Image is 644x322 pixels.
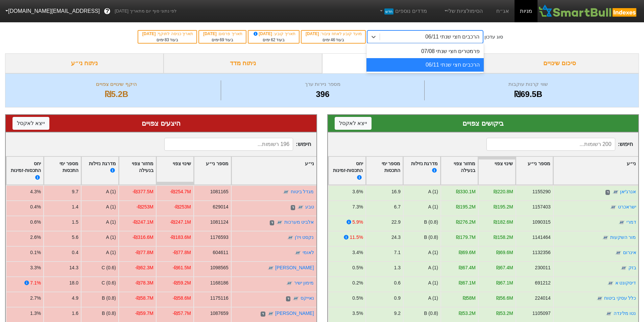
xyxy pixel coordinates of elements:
div: Toggle SortBy [403,157,440,185]
div: ₪67.4M [496,264,513,271]
div: ₪67.1M [459,279,476,287]
div: 0.6 [394,279,400,287]
div: B (0.8) [102,310,116,317]
a: נאייקס [301,295,314,301]
div: 1.3 [394,264,400,271]
div: מדרגת נזילות [406,160,438,181]
img: SmartBull [538,4,639,18]
img: tase link [602,234,609,241]
div: 1176593 [210,234,229,241]
div: ₪182.6M [494,219,513,226]
div: ביקושים צפויים [335,118,632,128]
div: 5.9% [352,219,363,226]
span: ד [270,220,274,226]
div: ₪53.2M [496,310,513,317]
div: 14.3 [69,264,78,271]
div: ₪58M [462,295,475,302]
span: 62 [271,38,275,42]
div: 11.5% [350,234,363,241]
div: -₪62.3M [135,264,153,271]
div: -₪77.8M [135,249,153,256]
div: A (1) [106,219,116,226]
div: 7.1% [30,279,41,287]
div: ₪53.2M [459,310,476,317]
input: 200 רשומות... [486,138,615,151]
div: ₪67.1M [496,279,513,287]
img: tase link [615,250,622,256]
div: 1081165 [210,188,229,195]
div: Toggle SortBy [157,157,193,185]
div: -₪183.6M [170,234,191,241]
img: tase link [612,189,619,196]
div: 0.1% [30,249,41,256]
div: 0.5% [352,295,363,302]
div: מדרגת נזילות [84,160,116,181]
div: A (1) [428,264,438,271]
div: A (1) [106,203,116,210]
span: 83 [165,38,169,42]
img: tase link [276,219,283,226]
div: A (1) [428,188,438,195]
div: 224014 [535,295,550,302]
div: 1157403 [532,203,550,210]
div: 22.9 [391,219,400,226]
div: 1105097 [532,310,550,317]
a: אנרג'יאן [620,189,636,194]
div: 1.3% [30,310,41,317]
span: לפי נתוני סוף יום מתאריך [DATE] [115,8,176,15]
div: היקף שינויים צפויים [14,80,219,88]
div: B (0.8) [102,295,116,302]
span: ד [286,296,290,302]
div: 6.7 [394,203,400,210]
div: 3.3% [30,264,41,271]
div: -₪316.6M [133,234,153,241]
div: ₪56.6M [496,295,513,302]
div: -₪58.6M [173,295,191,302]
div: 2.7% [30,295,41,302]
div: 691212 [535,279,550,287]
div: ₪69.6M [496,249,513,256]
div: 230011 [535,264,550,271]
img: tase link [286,280,293,287]
div: C (0.6) [101,279,116,287]
img: tase link [605,311,612,317]
div: 0.5% [352,264,363,271]
div: A (1) [428,203,438,210]
div: ביקושים והיצעים צפויים [322,53,481,73]
a: מור השקעות [610,234,636,240]
div: 0.6% [30,219,41,226]
button: ייצא לאקסל [13,117,49,130]
div: A (1) [428,249,438,256]
div: 9.7 [72,188,78,195]
div: ניתוח מדד [164,53,322,73]
div: 9.2 [394,310,400,317]
div: היצעים צפויים [13,118,310,128]
a: אינרום [623,250,636,255]
div: שווי קרנות עוקבות [426,80,630,88]
div: 7.3% [352,203,363,210]
img: tase link [297,204,304,211]
div: תאריך קובע : [252,31,295,37]
div: -₪59.2M [173,279,191,287]
div: 5.6 [72,234,78,241]
div: Toggle SortBy [478,157,515,185]
div: 18.0 [69,279,78,287]
a: דמרי [626,219,636,225]
div: -₪247.1M [170,219,191,226]
div: Toggle SortBy [366,157,403,185]
div: -₪61.5M [173,264,191,271]
img: tase link [267,265,274,272]
div: -₪247.1M [133,219,153,226]
div: 0.4 [72,249,78,256]
div: C (0.6) [101,264,116,271]
div: Toggle SortBy [516,157,553,185]
div: -₪253M [136,203,153,210]
img: tase link [294,250,301,256]
div: ₪195.2M [456,203,475,210]
div: 1.5 [72,219,78,226]
div: 1175116 [210,295,229,302]
button: ייצא לאקסל [335,117,372,130]
span: [DATE] [253,31,273,36]
div: A (1) [106,188,116,195]
div: ₪179.7M [456,234,475,241]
